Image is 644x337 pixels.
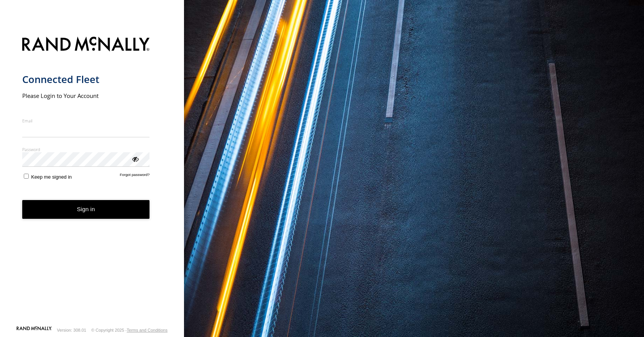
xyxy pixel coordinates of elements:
h2: Please Login to Your Account [22,92,150,99]
form: main [22,32,162,326]
div: Version: 308.01 [57,328,86,332]
div: © Copyright 2025 - [91,328,168,332]
h1: Connected Fleet [22,73,150,86]
label: Password [22,147,150,152]
button: Sign in [22,200,150,219]
div: ViewPassword [131,155,139,163]
img: Rand McNally [22,35,150,55]
a: Visit our Website [16,326,52,334]
span: Keep me signed in [31,174,72,180]
input: Keep me signed in [24,174,29,179]
a: Forgot password? [120,173,150,180]
label: Email [22,118,150,124]
a: Terms and Conditions [127,328,168,332]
